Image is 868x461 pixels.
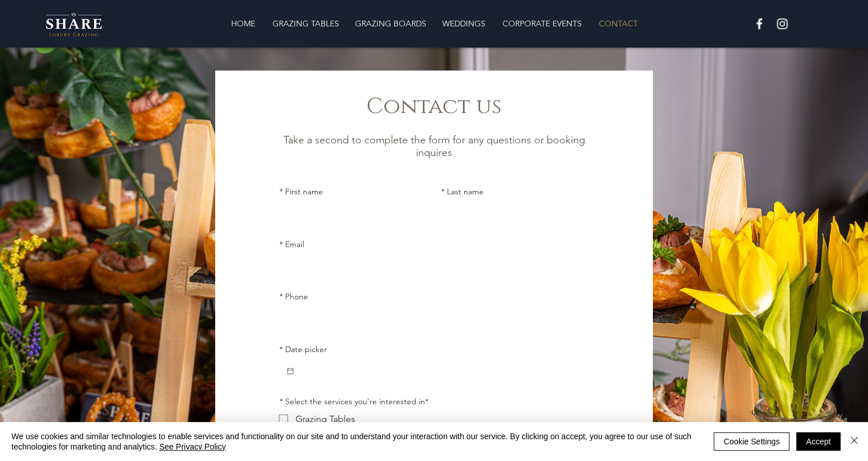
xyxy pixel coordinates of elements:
img: Close [847,433,861,447]
p: GRAZING BOARDS [349,12,432,35]
button: Date picker [286,366,295,376]
a: See Privacy Policy [159,442,226,451]
p: CONTACT [593,12,644,35]
div: Select the services you're interested in* [279,396,428,408]
a: CORPORATE EVENTS [494,12,590,35]
input: Phone [279,307,582,330]
p: CORPORATE EVENTS [497,12,587,35]
input: Email [279,255,582,278]
label: Phone [279,291,308,303]
label: Last name [441,186,483,198]
ul: Social Bar [752,17,789,31]
span: Take a second to complete the form for any questions or booking inquires [283,134,585,159]
label: First name [279,186,322,198]
a: HOME [222,12,264,35]
div: Grazing Tables [295,412,355,426]
img: Share Luxury Grazing Logo.png [32,7,115,40]
input: First name [279,202,420,225]
input: Last name [441,202,582,225]
button: Cookie Settings [714,432,789,451]
p: GRAZING TABLES [267,12,345,35]
iframe: Wix Chat [814,407,868,461]
a: GRAZING BOARDS [347,12,434,35]
a: GRAZING TABLES [264,12,347,35]
span: Contact us [367,92,501,121]
span: We use cookies and similar technologies to enable services and functionality on our site and to u... [11,431,696,452]
a: CONTACT [590,12,646,35]
img: White Instagram Icon [775,17,789,31]
p: HOME [225,12,261,35]
button: Accept [796,432,840,451]
label: Email [279,239,303,251]
button: Close [847,431,861,452]
img: White Facebook Icon [752,17,766,31]
nav: Site [154,12,715,35]
p: WEDDINGS [437,12,491,35]
a: WEDDINGS [434,12,494,35]
label: Date picker [279,344,326,355]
